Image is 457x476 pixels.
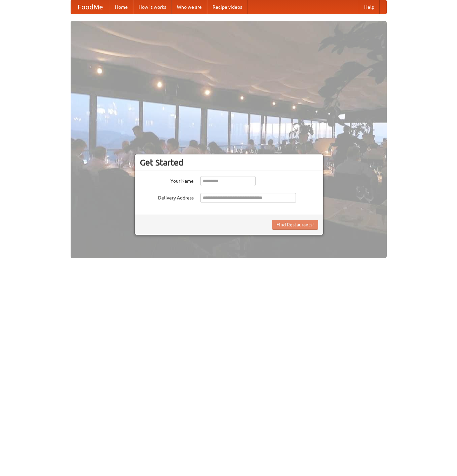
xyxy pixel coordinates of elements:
[133,0,172,14] a: How it works
[207,0,247,14] a: Recipe videos
[71,0,110,14] a: FoodMe
[140,157,318,168] h3: Get Started
[359,0,380,14] a: Help
[172,0,207,14] a: Who we are
[110,0,133,14] a: Home
[140,176,194,184] label: Your Name
[272,220,318,230] button: Find Restaurants!
[140,193,194,201] label: Delivery Address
